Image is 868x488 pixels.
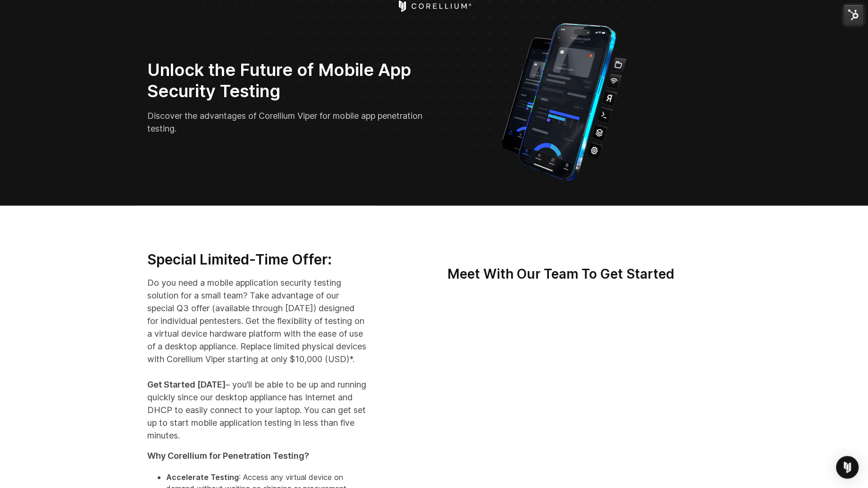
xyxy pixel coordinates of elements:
[147,111,422,133] span: Discover the advantages of Corellium Viper for mobile app penetration testing.
[843,5,863,25] img: HubSpot Tools Menu Toggle
[147,451,309,461] strong: Why Corellium for Penetration Testing?
[147,59,428,102] h2: Unlock the Future of Mobile App Security Testing
[836,456,859,479] div: Open Intercom Messenger
[147,380,226,389] strong: Get Started [DATE]
[166,472,239,482] strong: Accelerate Testing
[147,251,367,269] h3: Special Limited-Time Offer:
[147,276,367,442] p: Do you need a mobile application security testing solution for a small team? Take advantage of ou...
[447,266,674,282] strong: Meet With Our Team To Get Started
[493,18,635,183] img: Corellium_VIPER_Hero_1_1x
[396,0,472,12] a: Corellium Home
